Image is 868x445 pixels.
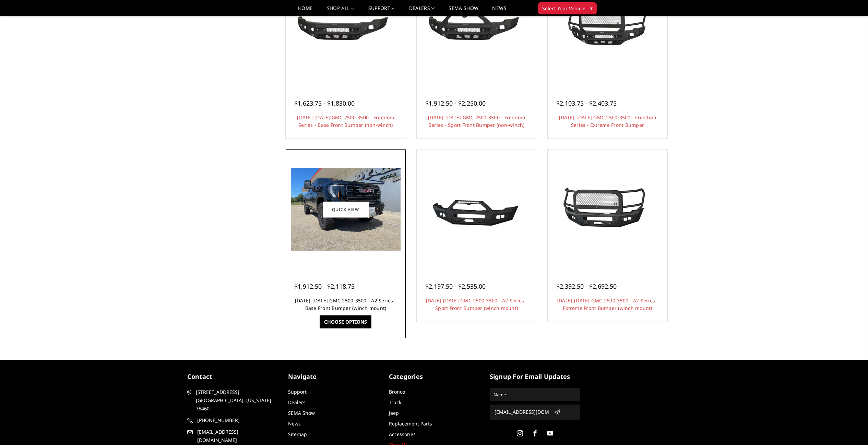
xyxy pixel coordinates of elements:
[491,389,579,400] input: Name
[409,6,435,16] a: Dealers
[425,282,486,290] span: $2,197.50 - $2,535.00
[389,372,479,381] h5: Categories
[389,399,401,406] a: Truck
[549,151,666,268] a: 2024-2025 GMC 2500-3500 - A2 Series - Extreme Front Bumper (winch mount) 2024-2025 GMC 2500-3500 ...
[320,315,371,328] a: Choose Options
[490,372,580,381] h5: signup for email updates
[294,99,355,107] span: $1,623.75 - $1,830.00
[559,114,656,128] a: [DATE]-[DATE] GMC 2500-3500 - Freedom Series - Extreme Front Bumper
[428,114,525,128] a: [DATE]-[DATE] GMC 2500-3500 - Freedom Series - Sport Front Bumper (non-winch)
[298,6,313,16] a: Home
[291,168,401,251] img: 2024-2025 GMC 2500-3500 - A2 Series - Base Front Bumper (winch mount)
[297,114,394,128] a: [DATE]-[DATE] GMC 2500-3500 - Freedom Series - Base Front Bumper (non-winch)
[187,372,278,381] h5: contact
[288,372,379,381] h5: Navigate
[590,4,593,12] span: ▾
[288,410,315,416] a: SEMA Show
[187,428,278,444] a: [EMAIL_ADDRESS][DOMAIN_NAME]
[287,151,404,268] a: 2024-2025 GMC 2500-3500 - A2 Series - Base Front Bumper (winch mount) 2024-2025 GMC 2500-3500 - A...
[327,6,355,16] a: shop all
[197,428,277,444] span: [EMAIL_ADDRESS][DOMAIN_NAME]
[418,151,535,268] a: 2024-2025 GMC 2500-3500 - A2 Series - Sport Front Bumper (winch mount) 2024-2025 GMC 2500-3500 - ...
[425,99,486,107] span: $1,912.50 - $2,250.00
[449,6,478,16] a: SEMA Show
[323,202,369,218] a: Quick view
[492,407,551,418] input: Email
[542,5,585,12] span: Select Your Vehicle
[288,431,307,437] a: Sitemap
[389,431,416,437] a: Accessories
[834,412,868,445] iframe: Chat Widget
[557,297,658,311] a: [DATE]-[DATE] GMC 2500-3500 - A2 Series - Extreme Front Bumper (winch mount)
[295,297,396,311] a: [DATE]-[DATE] GMC 2500-3500 - A2 Series - Base Front Bumper (winch mount)
[196,388,275,413] span: [STREET_ADDRESS] [GEOGRAPHIC_DATA], [US_STATE] 75460
[288,388,307,395] a: Support
[492,6,506,16] a: News
[556,282,617,290] span: $2,392.50 - $2,692.50
[389,410,399,416] a: Jeep
[389,388,405,395] a: Bronco
[389,420,432,427] a: Replacement Parts
[368,6,395,16] a: Support
[538,2,597,14] button: Select Your Vehicle
[288,399,306,406] a: Dealers
[426,297,527,311] a: [DATE]-[DATE] GMC 2500-3500 - A2 Series - Sport Front Bumper (winch mount)
[294,282,355,290] span: $1,912.50 - $2,118.75
[556,99,617,107] span: $2,103.75 - $2,403.75
[197,416,277,424] span: [PHONE_NUMBER]
[187,416,278,424] a: [PHONE_NUMBER]
[288,420,301,427] a: News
